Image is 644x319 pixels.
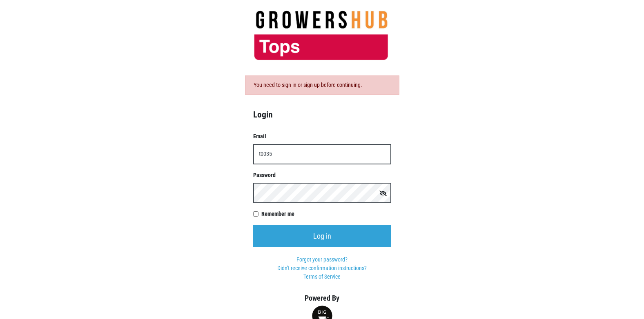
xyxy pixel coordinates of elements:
[241,10,404,61] img: 279edf242af8f9d49a69d9d2afa010fb.png
[241,294,404,303] h5: Powered By
[303,273,341,280] a: Terms of Service
[253,132,391,141] label: Email
[296,256,348,263] a: Forgot your password?
[261,210,391,218] label: Remember me
[253,109,391,120] h4: Login
[245,75,399,95] div: You need to sign in or sign up before continuing.
[253,171,391,179] label: Password
[277,265,367,271] a: Didn't receive confirmation instructions?
[253,225,391,247] input: Log in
